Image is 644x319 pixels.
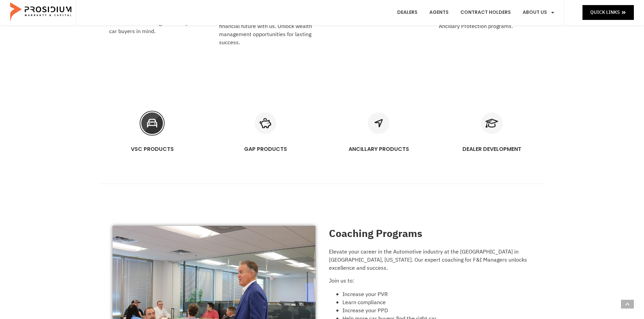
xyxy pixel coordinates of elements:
a: DEALER DEVELOPMENT [462,145,521,153]
a: Quick Links [582,5,634,20]
a: ANCILLARY PRODUCTS [368,112,389,134]
a: ANCILLARY PRODUCTS [349,145,409,153]
a: DEALER DEVELOPMENT [481,112,503,134]
a: GAP PRODUCTS [255,112,276,134]
p: Join us to: [329,277,532,285]
a: VSC PRODUCTS [131,145,174,153]
li: Learn compliance [342,298,532,307]
span: Quick Links [590,8,620,17]
a: GAP PRODUCTS [244,145,287,153]
a: VSC PRODUCTS [141,112,163,134]
li: Increase your PPD [342,307,532,315]
p: Elevate your career in the Automotive industry at the [GEOGRAPHIC_DATA] in [GEOGRAPHIC_DATA], [US... [329,248,532,272]
li: Increase your PVR [342,290,532,298]
h2: Coaching Programs [329,226,532,241]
